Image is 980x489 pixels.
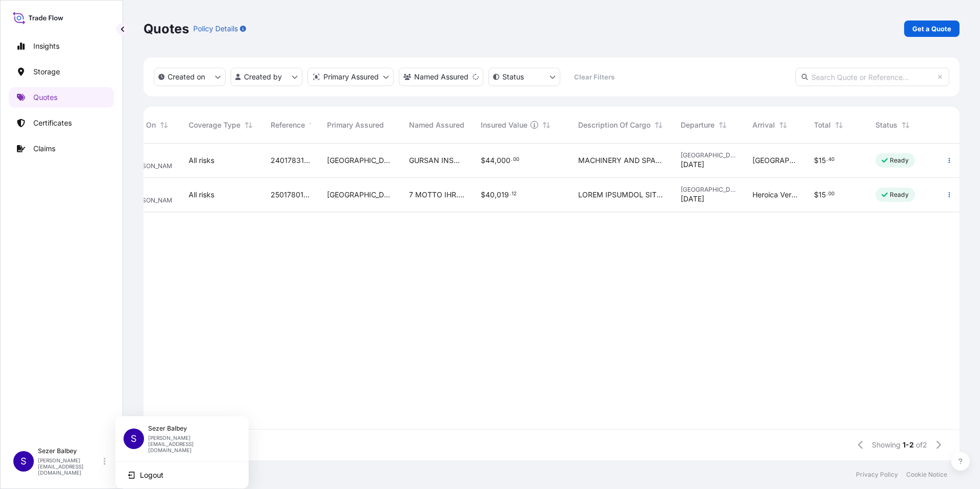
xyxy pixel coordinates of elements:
input: Search Quote or Reference... [795,68,949,86]
p: Ready [890,191,909,199]
button: distributor Filter options [308,68,394,86]
p: Named Assured [414,72,468,82]
span: 00 [828,192,834,196]
span: Status [875,120,897,130]
p: Get a Quote [912,24,951,34]
span: MACHINERY AND SPARE PARTS AS PER BENEFICIARY'S PRO NO.2025/YPT/018R2 AND APPLICANT'S PO CER/PLT/0... [578,155,664,166]
button: createdOn Filter options [154,68,226,86]
span: 15 [819,191,826,198]
p: Clear Filters [574,72,615,82]
p: Storage [33,67,60,77]
span: [DATE] [681,159,704,170]
a: Quotes [9,87,114,108]
span: LOREM IPSUMDOL SIT AMETCON ADIPI - ELITSE DOEIUS T380782 INCID UTLABORE ETD MAGNA-AL ENIM ADMIN V... [578,190,664,200]
p: Policy Details [193,24,238,34]
span: Description Of Cargo [578,120,650,130]
span: [GEOGRAPHIC_DATA] [327,190,393,200]
a: Insights [9,36,114,56]
span: $ [481,157,485,164]
button: Sort [717,119,729,131]
button: Sort [158,119,170,131]
a: Cookie Notice [906,471,947,479]
span: [GEOGRAPHIC_DATA] [327,155,393,166]
span: 7 MOTTO IHR. ITH. MOB. AKS. INS. [GEOGRAPHIC_DATA]. TIC. LTD. [409,190,464,200]
span: 44 [485,157,495,164]
span: Arrival [752,120,775,130]
p: Sezer Balbey [38,447,101,455]
a: Storage [9,62,114,82]
span: of 2 [916,440,927,450]
span: Logout [140,470,164,480]
button: Logout [119,466,244,484]
span: 2401783194 [271,155,311,166]
p: Certificates [33,118,72,128]
span: 15 [819,157,826,164]
button: Sort [833,119,845,131]
span: Named Assured [409,120,464,130]
span: [DATE] [681,194,704,204]
span: [GEOGRAPHIC_DATA] [752,155,798,166]
p: Ready [890,156,909,165]
span: [GEOGRAPHIC_DATA] [681,186,736,194]
span: Showing [872,440,901,450]
span: Total [814,120,831,130]
a: Get a Quote [904,21,959,37]
span: Reference [271,120,305,130]
p: Sezer Balbey [148,424,232,433]
a: Claims [9,138,114,159]
span: S [21,456,27,466]
a: Privacy Policy [856,471,898,479]
span: All risks [189,190,214,200]
span: All risks [189,155,214,166]
span: S [131,434,137,444]
p: Quotes [33,92,57,103]
p: Quotes [144,21,189,37]
button: Clear Filters [565,69,623,85]
span: [PERSON_NAME] [128,162,178,170]
button: createdBy Filter options [231,68,302,86]
p: [PERSON_NAME][EMAIL_ADDRESS][DOMAIN_NAME] [38,457,101,476]
span: . [511,158,513,161]
button: Sort [540,119,553,131]
span: . [826,158,828,161]
button: Sort [900,119,912,131]
span: , [495,157,497,164]
button: Sort [652,119,665,131]
span: . [509,192,511,196]
span: Coverage Type [189,120,240,130]
span: , [495,191,497,198]
span: [GEOGRAPHIC_DATA] [681,151,736,159]
span: Departure [681,120,714,130]
button: Sort [242,119,255,131]
p: Insights [33,41,59,51]
span: . [826,192,828,196]
span: $ [814,157,819,164]
span: 40 [485,191,495,198]
span: 019 [497,191,509,198]
p: [PERSON_NAME][EMAIL_ADDRESS][DOMAIN_NAME] [148,435,232,453]
span: 00 [513,158,519,161]
span: 12 [512,192,517,196]
span: Heroica Veracruz [752,190,798,200]
span: 000 [497,157,511,164]
span: 40 [828,158,834,161]
p: Created by [244,72,282,82]
span: GURSAN INSAAT MAKINALARI SAN. LTD. STI., [409,155,464,166]
a: Certificates [9,113,114,133]
span: 2501780133 [271,190,311,200]
button: Sort [307,119,319,131]
p: Status [502,72,524,82]
span: Insured Value [481,120,527,130]
span: Primary Assured [327,120,384,130]
p: Claims [33,144,55,154]
span: 1-2 [903,440,914,450]
p: Primary Assured [323,72,379,82]
span: [PERSON_NAME] [128,196,178,205]
span: $ [814,191,819,198]
p: Created on [168,72,205,82]
span: $ [481,191,485,198]
button: certificateStatus Filter options [488,68,560,86]
button: Sort [777,119,789,131]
